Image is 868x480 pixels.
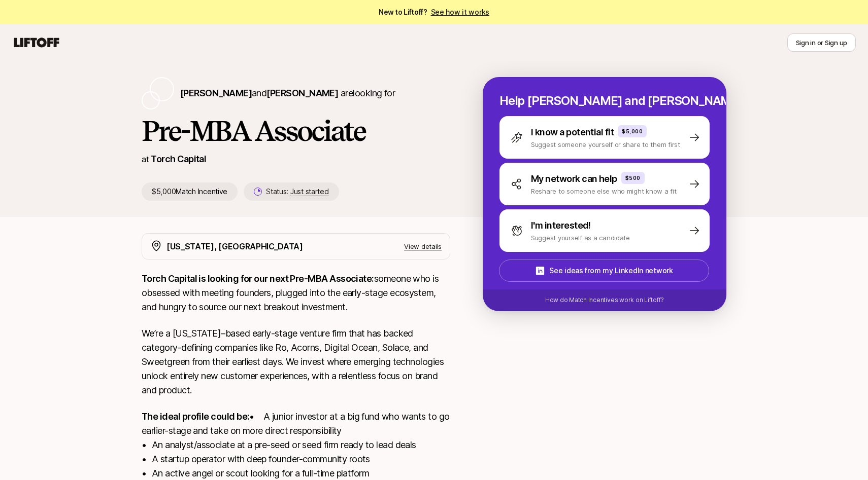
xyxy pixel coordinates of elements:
[549,265,673,277] p: See ideas from my LinkedIn network
[142,326,450,397] p: We’re a [US_STATE]–based early-stage venture firm that has backed category-defining companies lik...
[151,154,206,164] a: Torch Capital
[625,174,641,182] p: $500
[531,186,677,196] p: Reshare to someone else who might know a fit
[142,116,450,146] h1: Pre-MBA Associate
[531,139,680,150] p: Suggest someone yourself or share to them first
[379,6,489,18] span: New to Liftoff?
[531,233,630,243] p: Suggest yourself as a candidate
[142,411,249,422] strong: The ideal profile could be:
[499,260,709,282] button: See ideas from my LinkedIn network
[531,172,617,186] p: My network can help
[531,125,614,139] p: I know a potential fit
[180,86,395,100] p: are looking for
[545,296,664,305] p: How do Match Incentives work on Liftoff?
[499,94,710,108] p: Help [PERSON_NAME] and [PERSON_NAME] hire
[266,88,338,98] span: [PERSON_NAME]
[166,240,303,253] p: [US_STATE], [GEOGRAPHIC_DATA]
[252,88,338,98] span: and
[142,273,374,284] strong: Torch Capital is looking for our next Pre-MBA Associate:
[266,186,328,198] p: Status:
[431,8,490,16] a: See how it works
[787,33,856,52] button: Sign in or Sign up
[290,187,329,196] span: Just started
[404,241,442,251] p: View details
[142,182,238,201] p: $5,000 Match Incentive
[142,153,149,166] p: at
[142,272,450,314] p: someone who is obsessed with meeting founders, plugged into the early-stage ecosystem, and hungry...
[531,218,591,233] p: I'm interested!
[622,127,643,135] p: $5,000
[180,88,252,98] span: [PERSON_NAME]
